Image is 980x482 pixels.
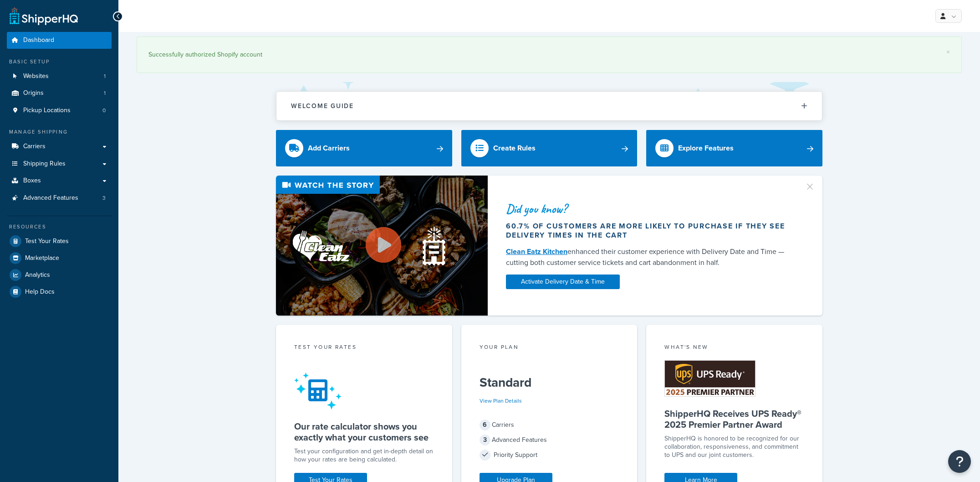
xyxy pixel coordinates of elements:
div: Basic Setup [7,58,112,66]
a: Explore Features [646,130,822,166]
span: 0 [102,107,106,114]
li: Advanced Features [7,190,112,207]
a: Carriers [7,138,112,155]
div: Successfully authorized Shopify account [148,48,950,61]
span: 1 [104,73,106,80]
h5: ShipperHQ Receives UPS Ready® 2025 Premier Partner Award [664,408,804,430]
a: Dashboard [7,32,112,49]
a: Marketplace [7,250,112,266]
button: Welcome Guide [276,92,822,120]
p: ShipperHQ is honored to be recognized for our collaboration, responsiveness, and commitment to UP... [664,435,804,459]
div: Create Rules [493,142,536,155]
a: Help Docs [7,284,112,300]
a: Websites1 [7,68,112,85]
span: Analytics [25,271,50,279]
a: Activate Delivery Date & Time [506,275,620,289]
h5: Our rate calculator shows you exactly what your customers see [294,421,434,443]
img: Video thumbnail [276,176,488,316]
span: Boxes [23,177,41,185]
li: Origins [7,85,112,102]
span: 3 [480,435,490,446]
span: Pickup Locations [23,107,71,114]
a: View Plan Details [480,397,522,405]
span: Websites [23,73,49,80]
div: Resources [7,223,112,231]
div: Advanced Features [480,434,619,446]
div: Explore Features [678,142,734,155]
span: Marketplace [25,254,59,262]
div: enhanced their customer experience with Delivery Date and Time — cutting both customer service ti... [506,246,794,268]
h5: Standard [480,375,619,390]
span: Help Docs [25,288,55,296]
div: What's New [664,343,804,353]
span: Origins [23,89,44,97]
div: 60.7% of customers are more likely to purchase if they see delivery times in the cart [506,222,794,240]
a: Add Carriers [276,130,452,166]
span: 1 [104,89,106,97]
h2: Welcome Guide [291,103,354,109]
span: Carriers [23,143,46,150]
a: Boxes [7,172,112,189]
div: Your Plan [480,343,619,353]
a: Create Rules [461,130,638,166]
a: Analytics [7,267,112,283]
div: Add Carriers [308,142,350,155]
a: Test Your Rates [7,233,112,249]
div: Test your configuration and get in-depth detail on how your rates are being calculated. [294,447,434,464]
a: Shipping Rules [7,155,112,172]
span: Shipping Rules [23,160,66,168]
div: Carriers [480,419,619,431]
div: Manage Shipping [7,128,112,136]
span: Dashboard [23,36,54,44]
a: × [946,48,950,56]
li: Pickup Locations [7,102,112,119]
a: Advanced Features3 [7,190,112,207]
div: Test your rates [294,343,434,353]
span: Advanced Features [23,194,78,202]
a: Origins1 [7,85,112,102]
div: Did you know? [506,202,794,215]
a: Clean Eatz Kitchen [506,246,567,257]
div: Priority Support [480,449,619,461]
span: 6 [480,420,490,430]
li: Websites [7,68,112,85]
span: Test Your Rates [25,238,69,245]
span: 3 [102,194,106,202]
button: Open Resource Center [948,450,971,473]
a: Pickup Locations0 [7,102,112,119]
